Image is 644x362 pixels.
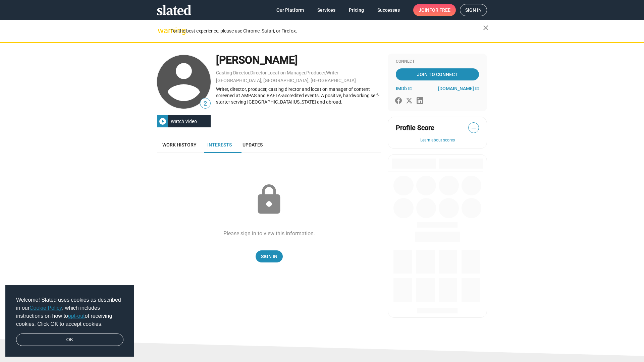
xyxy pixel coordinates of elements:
[216,53,381,67] div: [PERSON_NAME]
[68,313,85,319] a: opt-out
[397,68,478,80] span: Join To Connect
[168,115,200,127] div: Watch Video
[419,4,450,16] span: Join
[469,124,479,132] span: —
[372,4,405,16] a: Successes
[5,285,134,357] div: cookieconsent
[396,68,479,80] a: Join To Connect
[413,4,456,16] a: Joinfor free
[438,86,474,91] span: [DOMAIN_NAME]
[460,4,487,16] a: Sign in
[261,250,277,262] span: Sign In
[317,4,335,16] span: Services
[482,24,490,32] mat-icon: close
[326,70,338,75] a: Writer
[396,138,479,143] button: Learn about scores
[267,71,267,75] span: ,
[271,4,309,16] a: Our Platform
[16,296,123,328] span: Welcome! Slated uses cookies as described in our , which includes instructions on how to of recei...
[207,142,232,147] span: Interests
[216,86,381,105] div: Writer, director, producer, casting director and location manager of content screened at AMPAS an...
[30,305,62,311] a: Cookie Policy
[396,59,479,64] div: Connect
[243,142,263,147] span: Updates
[438,86,479,91] a: [DOMAIN_NAME]
[170,26,483,36] div: For the best experience, please use Chrome, Safari, or Firefox.
[200,99,210,108] span: 2
[408,86,412,90] mat-icon: open_in_new
[343,4,369,16] a: Pricing
[306,71,306,75] span: ,
[157,137,202,153] a: Work history
[349,4,364,16] span: Pricing
[306,70,325,75] a: Producer
[223,230,315,237] div: Please sign in to view this information.
[465,4,482,16] span: Sign in
[312,4,341,16] a: Services
[250,71,250,75] span: ,
[475,86,479,90] mat-icon: open_in_new
[16,334,123,346] a: dismiss cookie message
[276,4,304,16] span: Our Platform
[159,117,167,125] mat-icon: play_circle_filled
[216,78,356,83] a: [GEOGRAPHIC_DATA], [GEOGRAPHIC_DATA], [GEOGRAPHIC_DATA]
[250,70,267,75] a: Director
[256,250,283,262] a: Sign In
[377,4,400,16] span: Successes
[252,183,286,217] mat-icon: lock
[396,86,412,91] a: IMDb
[158,26,166,35] mat-icon: warning
[162,142,197,147] span: Work history
[202,137,237,153] a: Interests
[216,70,250,75] a: Casting Director
[396,86,407,91] span: IMDb
[396,123,434,132] span: Profile Score
[325,71,326,75] span: ,
[237,137,268,153] a: Updates
[267,70,306,75] a: Location Manager
[429,4,450,16] span: for free
[157,115,211,127] button: Watch Video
